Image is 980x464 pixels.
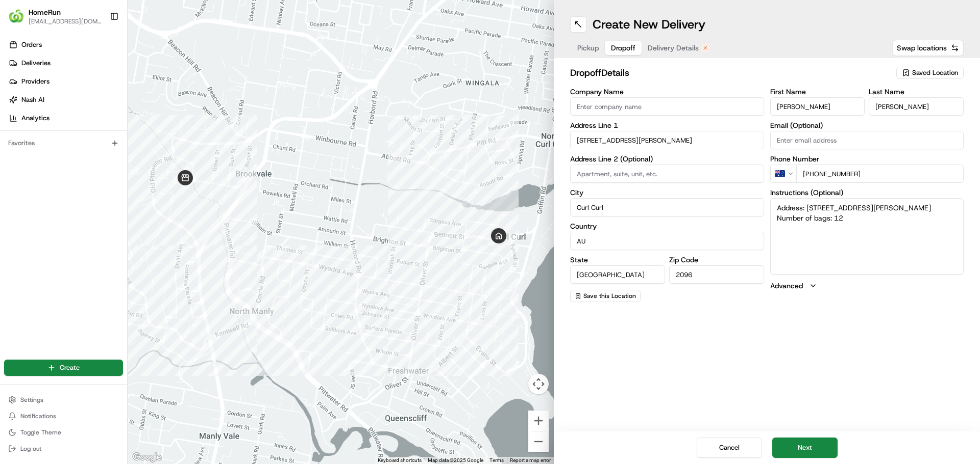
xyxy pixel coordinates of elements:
a: Report a map error [510,457,551,463]
span: Map data ©2025 Google [428,457,483,463]
h1: Create New Delivery [593,16,705,33]
input: Enter last name [869,97,964,116]
span: Toggle Theme [20,428,61,436]
span: Providers [21,77,50,86]
span: Save this Location [583,292,636,300]
button: HomeRun [29,7,61,17]
span: Log out [20,445,41,453]
img: HomeRun [8,8,24,24]
img: Google [130,451,164,464]
button: Save this Location [570,290,641,302]
button: Toggle Theme [4,425,123,440]
input: Apartment, suite, unit, etc. [570,165,764,183]
button: Log out [4,442,123,456]
input: Enter state [570,265,665,284]
label: Phone Number [770,155,964,162]
input: Enter country [570,232,764,250]
button: HomeRunHomeRun[EMAIL_ADDRESS][DOMAIN_NAME] [4,4,106,29]
label: State [570,256,665,263]
span: Saved Location [912,68,958,77]
span: Deliveries [21,59,51,68]
span: Swap locations [897,43,947,53]
a: Analytics [4,110,127,126]
a: Providers [4,73,127,90]
input: Enter phone number [796,165,964,183]
input: Enter first name [770,97,865,116]
label: Zip Code [669,256,764,263]
button: Create [4,360,123,376]
span: Dropoff [611,43,635,53]
button: [EMAIL_ADDRESS][DOMAIN_NAME] [29,17,102,25]
label: Country [570,223,764,230]
label: Address Line 1 [570,122,764,129]
button: Map camera controls [528,374,549,394]
textarea: Address: [STREET_ADDRESS][PERSON_NAME] Number of bags: 12 [770,198,964,275]
input: Enter zip code [669,265,764,284]
button: Swap locations [892,40,964,56]
span: Notifications [20,412,56,420]
input: Enter city [570,198,764,216]
span: Delivery Details [648,43,699,53]
a: Deliveries [4,55,127,71]
div: Favorites [4,135,123,151]
label: First Name [770,88,865,95]
input: Enter address [570,131,764,149]
button: Keyboard shortcuts [378,457,422,464]
label: Last Name [869,88,964,95]
span: Nash AI [21,95,44,104]
span: Create [60,363,80,372]
a: Nash AI [4,92,127,108]
input: Enter company name [570,97,764,116]
span: Analytics [21,114,50,123]
a: Open this area in Google Maps (opens a new window) [130,451,164,464]
button: Advanced [770,281,964,291]
span: Settings [20,396,43,404]
label: Address Line 2 (Optional) [570,155,764,162]
button: Cancel [697,438,762,458]
span: Orders [21,40,42,49]
button: Zoom in [528,411,549,431]
a: Orders [4,37,127,53]
label: Company Name [570,88,764,95]
span: Pickup [577,43,599,53]
label: Advanced [770,281,803,291]
a: Terms [489,457,504,463]
h2: dropoff Details [570,66,890,80]
button: Zoom out [528,431,549,452]
button: Notifications [4,409,123,423]
button: Next [772,438,838,458]
button: Settings [4,393,123,407]
label: Email (Optional) [770,122,964,129]
label: Instructions (Optional) [770,189,964,196]
button: Saved Location [896,66,964,80]
input: Enter email address [770,131,964,149]
label: City [570,189,764,196]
